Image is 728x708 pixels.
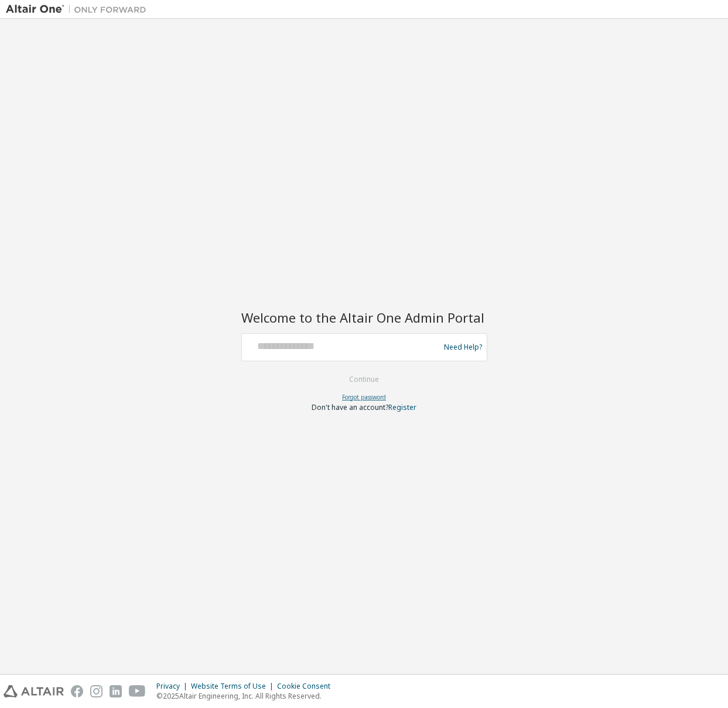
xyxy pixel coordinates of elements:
[129,685,146,697] img: youtube.svg
[110,685,122,697] img: linkedin.svg
[71,685,83,697] img: facebook.svg
[312,402,388,412] span: Don't have an account?
[342,393,386,401] a: Forgot password
[388,402,416,412] a: Register
[277,682,337,691] div: Cookie Consent
[90,685,102,697] img: instagram.svg
[241,309,487,326] h2: Welcome to the Altair One Admin Portal
[156,691,337,701] p: © 2025 Altair Engineering, Inc. All Rights Reserved.
[6,4,152,15] img: Altair One
[4,685,64,697] img: altair_logo.svg
[191,682,277,691] div: Website Terms of Use
[156,682,191,691] div: Privacy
